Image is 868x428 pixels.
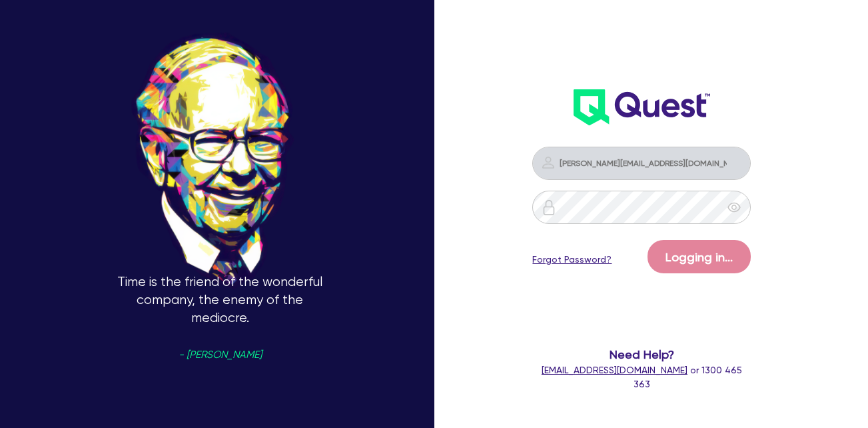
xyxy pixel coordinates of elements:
input: Email address [532,147,751,180]
span: eye [727,201,741,214]
button: Logging in... [648,240,751,273]
span: - [PERSON_NAME] [179,350,262,360]
a: [EMAIL_ADDRESS][DOMAIN_NAME] [542,365,687,375]
a: Forgot Password? [532,253,612,267]
span: Need Help? [532,345,751,363]
span: or 1300 465 363 [542,365,742,389]
img: wH2k97JdezQIQAAAABJRU5ErkJggg== [574,89,710,125]
img: icon-password [541,199,557,215]
img: icon-password [540,155,556,171]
